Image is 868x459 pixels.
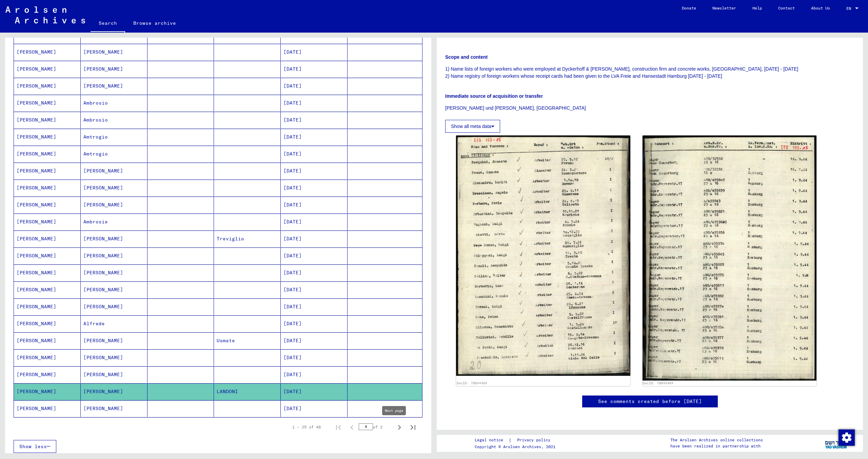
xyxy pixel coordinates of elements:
mat-cell: [PERSON_NAME] [14,197,81,213]
mat-cell: [DATE] [281,197,348,213]
a: Search [91,15,125,33]
mat-cell: [PERSON_NAME] [81,61,147,77]
mat-cell: [PERSON_NAME] [14,400,81,417]
mat-cell: [PERSON_NAME] [81,349,147,366]
img: 001.jpg [456,135,630,376]
img: Change consent [839,429,855,446]
mat-cell: [DATE] [281,214,348,230]
mat-cell: [DATE] [281,129,348,145]
mat-cell: [PERSON_NAME] [81,44,147,60]
button: First page [332,420,345,434]
a: Legal notice [475,437,509,444]
mat-cell: [PERSON_NAME] [14,214,81,230]
mat-cell: Usmate [214,332,281,349]
mat-cell: [PERSON_NAME] [81,163,147,179]
p: 1) Name lists of foreign workers who were employed at Dyckerhoff & [PERSON_NAME], construction fi... [445,66,854,80]
mat-cell: [PERSON_NAME] [14,366,81,383]
mat-cell: [PERSON_NAME] [14,146,81,162]
mat-cell: [PERSON_NAME] [81,332,147,349]
mat-cell: Alfrede [81,315,147,332]
mat-cell: [PERSON_NAME] [81,264,147,281]
mat-cell: Treviglio [214,231,281,247]
b: Scope and content [445,54,488,60]
mat-cell: [PERSON_NAME] [14,180,81,196]
button: Next page [393,420,406,434]
mat-cell: [PERSON_NAME] [81,247,147,264]
mat-cell: [DATE] [281,163,348,179]
img: yv_logo.png [824,435,849,452]
mat-cell: [DATE] [281,247,348,264]
mat-cell: [PERSON_NAME] [14,264,81,281]
mat-cell: [DATE] [281,349,348,366]
mat-cell: [PERSON_NAME] [14,298,81,315]
mat-cell: Ambrosio [81,95,147,111]
mat-cell: Amtrogio [81,129,147,145]
button: Show less [14,440,56,453]
mat-cell: [PERSON_NAME] [14,78,81,94]
mat-cell: [DATE] [281,61,348,77]
mat-cell: [PERSON_NAME] [14,44,81,60]
mat-cell: [PERSON_NAME] [14,231,81,247]
mat-cell: [PERSON_NAME] [14,383,81,400]
mat-cell: [DATE] [281,180,348,196]
mat-cell: [PERSON_NAME] [81,400,147,417]
div: | [475,437,558,444]
mat-cell: [PERSON_NAME] [14,247,81,264]
img: Arolsen_neg.svg [5,6,85,23]
a: DocID: 70644464 [643,381,673,385]
b: Immediate source of acquisition or transfer [445,93,543,99]
mat-cell: [PERSON_NAME] [14,332,81,349]
mat-cell: [DATE] [281,44,348,60]
a: Privacy policy [512,437,558,444]
a: DocID: 70644464 [457,381,487,385]
mat-cell: Ambrosie [81,214,147,230]
mat-cell: [DATE] [281,298,348,315]
button: Last page [406,420,420,434]
mat-cell: Amtrogio [81,146,147,162]
mat-cell: [PERSON_NAME] [81,366,147,383]
span: Show less [19,443,47,449]
mat-cell: [PERSON_NAME] [81,231,147,247]
mat-cell: Ambrosio [81,112,147,128]
mat-cell: [DATE] [281,383,348,400]
button: Show all meta data [445,120,500,133]
mat-select-trigger: EN [846,6,851,11]
a: See comments created before [DATE] [598,398,702,405]
mat-cell: [PERSON_NAME] [14,315,81,332]
button: Previous page [345,420,359,434]
mat-cell: [PERSON_NAME] [81,197,147,213]
mat-cell: [PERSON_NAME] [14,129,81,145]
mat-cell: [PERSON_NAME] [14,163,81,179]
p: Copyright © Arolsen Archives, 2021 [475,444,558,450]
mat-cell: LANDONI [214,383,281,400]
img: 002.jpg [643,135,817,381]
mat-cell: [PERSON_NAME] [81,383,147,400]
mat-cell: [DATE] [281,112,348,128]
mat-cell: [PERSON_NAME] [14,112,81,128]
mat-cell: [PERSON_NAME] [81,298,147,315]
mat-cell: [DATE] [281,78,348,94]
mat-cell: [PERSON_NAME] [14,281,81,298]
div: Change consent [838,429,854,445]
mat-cell: [PERSON_NAME] [14,349,81,366]
p: The Arolsen Archives online collections [670,437,763,443]
mat-cell: [DATE] [281,231,348,247]
mat-cell: [PERSON_NAME] [81,281,147,298]
mat-cell: [DATE] [281,400,348,417]
a: Browse archive [125,15,184,31]
mat-cell: [DATE] [281,264,348,281]
mat-cell: [PERSON_NAME] [14,61,81,77]
div: of 2 [359,424,393,430]
mat-cell: [DATE] [281,95,348,111]
mat-cell: [DATE] [281,281,348,298]
p: [PERSON_NAME] und [PERSON_NAME], [GEOGRAPHIC_DATA] [445,105,854,112]
mat-cell: [PERSON_NAME] [81,180,147,196]
mat-cell: [PERSON_NAME] [14,95,81,111]
mat-cell: [DATE] [281,332,348,349]
mat-cell: [PERSON_NAME] [81,78,147,94]
mat-cell: [DATE] [281,366,348,383]
div: 1 – 25 of 48 [292,424,321,430]
p: have been realized in partnership with [670,443,763,449]
mat-cell: [DATE] [281,315,348,332]
mat-cell: [DATE] [281,146,348,162]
